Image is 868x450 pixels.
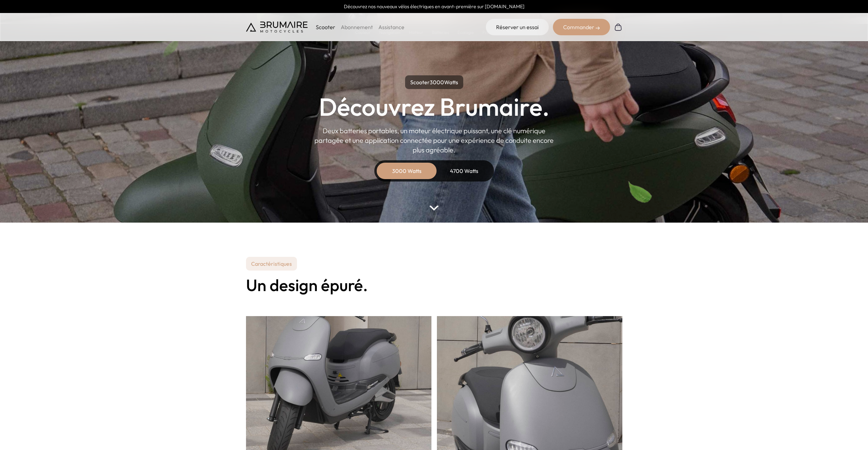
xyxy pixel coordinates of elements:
p: Deux batteries portables, un moteur électrique puissant, une clé numérique partagée et une applic... [314,126,554,155]
a: Réserver un essai [486,19,549,35]
div: 4700 Watts [437,163,492,179]
span: 3000 [430,79,444,86]
div: 3000 Watts [379,163,434,179]
h1: Découvrez Brumaire. [319,95,549,119]
h2: Un design épuré. [246,276,622,294]
p: Scooter [316,23,335,31]
img: Panier [614,23,622,31]
img: right-arrow-2.png [596,26,600,30]
a: Abonnement [341,24,373,30]
div: Commander [553,19,610,35]
a: Assistance [378,24,404,30]
p: Scooter Watts [405,75,463,89]
img: Brumaire Motocycles [246,22,308,33]
img: arrow-bottom.png [429,205,438,211]
p: Caractéristiques [246,257,297,271]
